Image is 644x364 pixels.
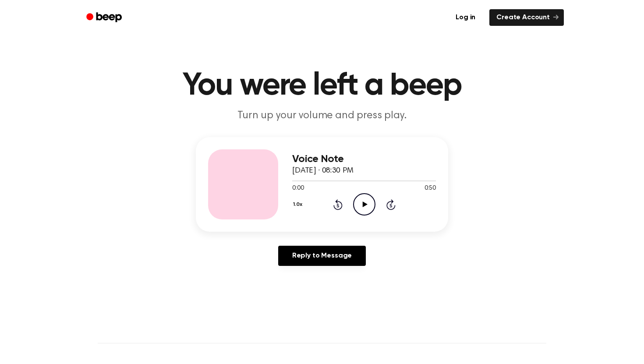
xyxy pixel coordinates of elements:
h1: You were left a beep [98,70,546,102]
span: [DATE] · 08:30 PM [292,167,354,175]
a: Log in [447,7,484,28]
a: Beep [80,9,130,26]
span: 0:00 [292,184,304,193]
a: Create Account [489,9,564,26]
p: Turn up your volume and press play. [154,109,490,123]
a: Reply to Message [278,246,366,266]
h3: Voice Note [292,153,436,165]
button: 1.0x [292,197,305,212]
span: 0:50 [425,184,436,193]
